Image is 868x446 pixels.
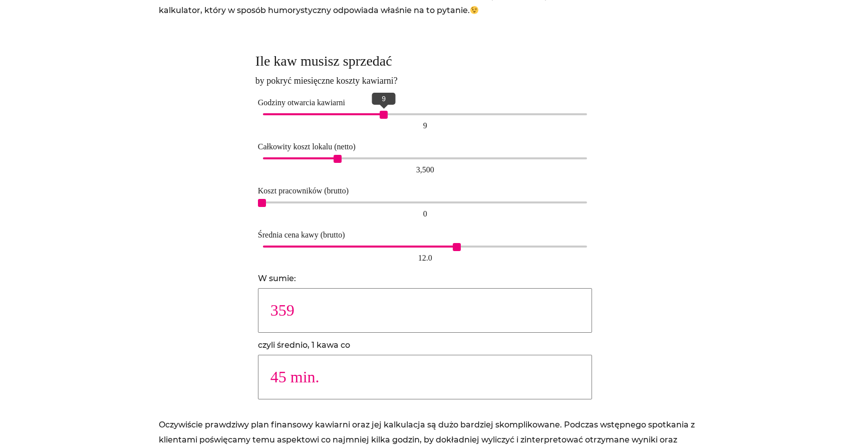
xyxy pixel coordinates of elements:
label: Całkowity koszt lokalu (netto) [258,142,356,151]
div: 12.0 [263,250,588,266]
img: 😉 [470,6,478,14]
h2: Ile kaw musisz sprzedać [255,52,595,70]
div: 9 [263,118,588,134]
label: czyli średnio, 1 kawa co [258,340,350,350]
input: W sumie: [258,288,593,332]
label: W sumie: [258,274,296,283]
label: Godziny otwarcia kawiarni [258,98,345,107]
div: 9 [372,93,396,105]
label: Koszt pracowników (brutto) [258,186,349,195]
div: 0 [263,206,588,222]
span: by pokryć miesięczne koszty kawiarni? [255,73,595,89]
div: 3,500 [263,162,588,178]
input: czyli średnio, 1 kawa co [258,355,593,399]
label: Średnia cena kawy (brutto) [258,231,345,239]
